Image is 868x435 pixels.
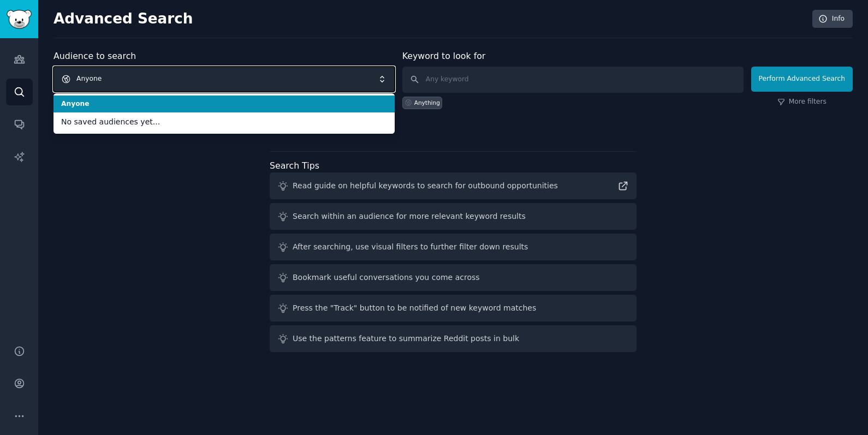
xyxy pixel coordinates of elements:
[414,99,440,106] div: Anything
[293,180,558,192] div: Read guide on helpful keywords to search for outbound opportunities
[293,302,536,314] div: Press the "Track" button to be notified of new keyword matches
[293,211,526,222] div: Search within an audience for more relevant keyword results
[61,99,387,109] span: Anyone
[293,272,480,283] div: Bookmark useful conversations you come across
[751,67,853,92] button: Perform Advanced Search
[812,10,853,28] a: Info
[270,160,319,171] label: Search Tips
[53,51,136,61] label: Audience to search
[61,116,387,128] span: No saved audiences yet...
[293,241,528,253] div: After searching, use visual filters to further filter down results
[53,10,806,28] h2: Advanced Search
[53,93,395,134] ul: Anyone
[402,67,744,93] input: Any keyword
[7,10,32,29] img: GummySearch logo
[402,51,486,61] label: Keyword to look for
[777,97,827,107] a: More filters
[293,333,519,344] div: Use the patterns feature to summarize Reddit posts in bulk
[53,67,395,92] button: Anyone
